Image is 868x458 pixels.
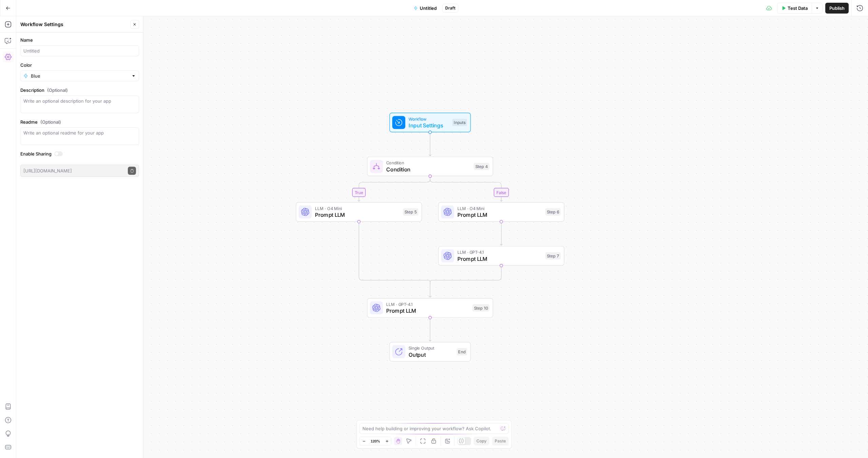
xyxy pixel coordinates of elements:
span: Prompt LLM [457,211,542,219]
span: 120% [371,438,380,444]
g: Edge from step_10 to end [429,318,431,341]
label: Description [20,87,139,93]
span: Single Output [409,345,453,351]
g: Edge from step_4 to step_6 [430,176,503,201]
div: LLM · GPT-4.1Prompt LLMStep 7 [438,246,565,266]
g: Edge from step_7 to step_4-conditional-end [430,266,501,284]
input: Untitled [23,47,136,54]
span: Draft [445,5,455,11]
span: Workflow [409,116,449,122]
span: Paste [495,438,506,444]
span: Condition [386,165,470,173]
span: Copy [476,438,487,444]
span: LLM · O4 Mini [457,205,542,211]
g: Edge from step_6 to step_7 [500,222,502,245]
span: Publish [829,5,845,12]
span: Condition [386,160,470,166]
button: Copy [474,437,489,445]
span: Prompt LLM [386,307,469,315]
span: Output [409,351,453,359]
span: LLM · O4 Mini [315,205,400,211]
div: Step 4 [474,163,490,170]
div: LLM · O4 MiniPrompt LLMStep 5 [296,202,422,222]
span: (Optional) [47,87,68,93]
button: Publish [825,3,849,14]
g: Edge from step_5 to step_4-conditional-end [359,222,430,284]
button: Test Data [777,3,812,14]
div: WorkflowInput SettingsInputs [367,113,493,132]
div: LLM · O4 MiniPrompt LLMStep 6 [438,202,565,222]
span: Untitled [420,5,437,12]
div: ConditionConditionStep 4 [367,157,493,176]
span: LLM · GPT-4.1 [457,249,542,255]
div: Step 5 [403,208,418,216]
input: Blue [31,72,129,79]
span: LLM · GPT-4.1 [386,301,469,307]
div: End [457,348,467,356]
div: Workflow Settings [20,21,128,28]
g: Edge from start to step_4 [429,132,431,156]
div: Inputs [452,119,467,126]
span: Prompt LLM [315,211,400,219]
label: Enable Sharing [20,150,139,157]
div: Step 10 [472,304,489,312]
label: Readme [20,119,139,125]
g: Edge from step_4-conditional-end to step_10 [429,282,431,297]
div: Single OutputOutputEnd [367,342,493,362]
button: Untitled [410,3,441,14]
div: Step 7 [545,252,561,259]
div: Step 6 [545,208,561,216]
button: Paste [492,437,509,445]
span: Input Settings [409,121,449,129]
label: Name [20,37,139,43]
span: Prompt LLM [457,255,542,263]
label: Color [20,62,139,68]
g: Edge from step_4 to step_5 [358,176,430,201]
span: Test Data [788,5,808,12]
span: (Optional) [40,119,61,125]
div: LLM · GPT-4.1Prompt LLMStep 10 [367,298,493,318]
